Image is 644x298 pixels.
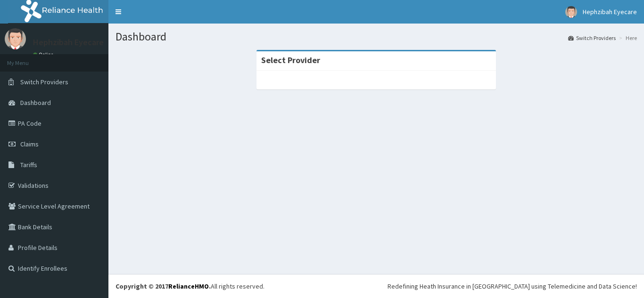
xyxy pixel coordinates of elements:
a: Online [33,51,56,58]
span: Hephzibah Eyecare [583,8,637,16]
li: Here [617,34,637,42]
span: Switch Providers [20,78,68,86]
strong: Select Provider [261,55,320,65]
p: Hephzibah Eyecare [33,38,104,47]
a: Switch Providers [568,34,616,42]
strong: Copyright © 2017 . [116,282,211,290]
div: Redefining Heath Insurance in [GEOGRAPHIC_DATA] using Telemedicine and Data Science! [388,282,637,291]
span: Dashboard [20,98,51,107]
footer: All rights reserved. [108,274,644,298]
img: User Image [565,6,577,18]
a: RelianceHMO [168,282,209,290]
span: Claims [20,140,39,148]
h1: Dashboard [116,31,637,43]
span: Tariffs [20,161,37,169]
img: User Image [5,28,26,49]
